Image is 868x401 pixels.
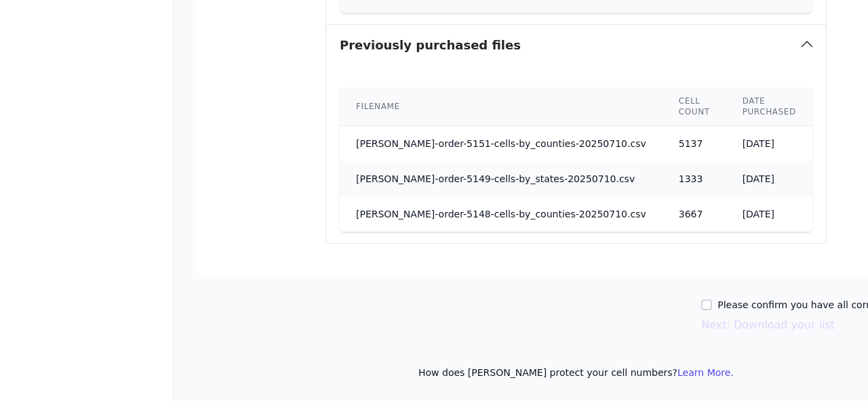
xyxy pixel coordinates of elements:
td: 5137 [663,126,726,162]
td: [DATE] [726,196,812,232]
td: 1333 [663,161,726,196]
td: [DATE] [726,126,812,162]
td: [DATE] [726,161,812,196]
td: [PERSON_NAME]-order-5151-cells-by_counties-20250710.csv [340,126,663,162]
td: [PERSON_NAME]-order-5149-cells-by_states-20250710.csv [340,161,663,196]
button: Previously purchased files [326,25,826,66]
td: 3667 [663,196,726,232]
td: [PERSON_NAME]-order-5148-cells-by_counties-20250710.csv [340,196,663,232]
h3: Previously purchased files [340,36,521,55]
th: Cell count [663,87,726,126]
th: Filename [340,87,663,126]
th: Date purchased [726,87,812,126]
button: Next: Download your list [701,317,835,333]
button: Learn More. [677,366,734,379]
